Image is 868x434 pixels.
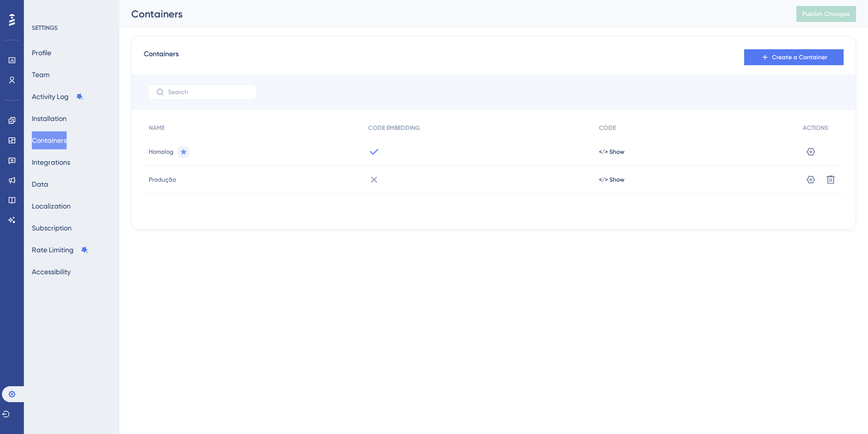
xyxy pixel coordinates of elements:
button: Create a Container [744,49,844,65]
span: Publish Changes [802,10,850,18]
span: Homolog [149,148,174,156]
button: </> Show [599,148,624,156]
button: Integrations [32,153,70,171]
span: NAME [149,124,165,132]
span: Create a Container [772,53,827,61]
input: Search [168,89,249,96]
button: Profile [32,44,51,62]
span: ACTIONS [803,124,828,132]
button: Subscription [32,219,72,237]
div: Containers [131,7,772,21]
button: Data [32,175,48,193]
button: Localization [32,197,71,215]
button: Team [32,66,50,84]
span: Containers [144,48,179,66]
button: Containers [32,131,67,149]
div: SETTINGS [32,24,112,32]
span: CODE EMBEDDING [368,124,420,132]
span: Produção [149,176,176,184]
span: CODE [599,124,616,132]
button: Activity Log [32,88,84,106]
button: Installation [32,109,67,127]
button: Publish Changes [796,6,856,22]
button: </> Show [599,176,624,184]
button: Rate Limiting [32,241,89,259]
button: Accessibility [32,263,71,281]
